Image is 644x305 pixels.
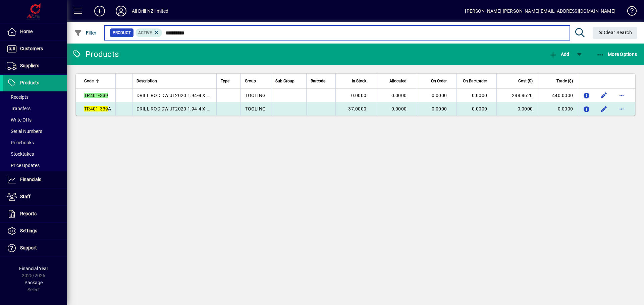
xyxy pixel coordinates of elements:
[311,77,325,85] span: Barcode
[3,160,67,171] a: Price Updates
[20,211,37,216] span: Reports
[20,177,41,182] span: Financials
[132,6,169,16] div: All Drill NZ limited
[137,77,157,85] span: Description
[137,77,212,85] div: Description
[496,102,537,116] td: 0.0000
[352,77,366,85] span: In Stock
[245,106,266,111] span: TOOLING
[351,93,367,98] span: 0.0000
[420,77,453,85] div: On Order
[311,77,331,85] div: Barcode
[3,171,67,188] a: Financials
[391,93,407,98] span: 0.0000
[136,28,162,37] mat-chip: Activation Status: Active
[537,89,577,102] td: 440.0000
[7,117,32,123] span: Write Offs
[3,240,67,256] a: Support
[7,163,40,168] span: Price Updates
[616,90,627,101] button: More options
[221,77,236,85] div: Type
[7,151,34,157] span: Stocktakes
[3,23,67,40] a: Home
[245,93,266,98] span: TOOLING
[3,114,67,126] a: Write Offs
[537,102,577,116] td: 0.0000
[7,106,31,111] span: Transfers
[113,29,131,36] span: Product
[3,148,67,160] a: Stocktakes
[74,30,97,35] span: Filter
[7,94,29,100] span: Receipts
[391,106,407,111] span: 0.0000
[7,140,34,145] span: Pricebooks
[3,137,67,148] a: Pricebooks
[245,77,256,85] span: Group
[547,48,571,60] button: Add
[616,103,627,114] button: More options
[389,77,407,85] span: Allocated
[431,77,447,85] span: On Order
[137,93,213,98] span: DRILL ROD DW JT2020 1.94-4 X 10'
[549,52,569,57] span: Add
[496,89,537,102] td: 288.8620
[19,266,48,271] span: Financial Year
[596,52,637,57] span: More Options
[20,46,43,51] span: Customers
[20,63,39,68] span: Suppliers
[472,93,487,98] span: 0.0000
[3,91,67,103] a: Receipts
[275,77,302,85] div: Sub Group
[3,58,67,74] a: Suppliers
[348,106,366,111] span: 37.0000
[598,30,632,35] span: Clear Search
[7,129,42,134] span: Serial Numbers
[72,49,119,60] div: Products
[275,77,294,85] span: Sub Group
[20,194,31,199] span: Staff
[84,93,108,98] em: TR401-339
[20,245,37,250] span: Support
[340,77,372,85] div: In Stock
[3,188,67,205] a: Staff
[380,77,413,85] div: Allocated
[72,27,98,39] button: Filter
[245,77,267,85] div: Group
[137,106,213,111] span: DRILL ROD DW JT2020 1.94-4 X 10'
[84,106,108,111] em: TR401-339
[3,103,67,114] a: Transfers
[89,5,110,17] button: Add
[593,27,638,39] button: Clear
[595,48,639,60] button: More Options
[622,1,636,23] a: Knowledge Base
[20,29,33,34] span: Home
[556,77,573,85] span: Trade ($)
[3,41,67,57] a: Customers
[110,5,132,17] button: Profile
[3,223,67,239] a: Settings
[221,77,229,85] span: Type
[461,77,493,85] div: On Backorder
[84,77,94,85] span: Code
[432,106,447,111] span: 0.0000
[84,77,111,85] div: Code
[3,206,67,222] a: Reports
[518,77,533,85] span: Cost ($)
[20,80,39,85] span: Products
[465,6,615,16] div: [PERSON_NAME] [PERSON_NAME][EMAIL_ADDRESS][DOMAIN_NAME]
[3,126,67,137] a: Serial Numbers
[20,228,37,233] span: Settings
[599,90,609,101] button: Edit
[472,106,487,111] span: 0.0000
[24,280,43,285] span: Package
[463,77,487,85] span: On Backorder
[432,93,447,98] span: 0.0000
[84,106,111,111] span: A
[599,103,609,114] button: Edit
[138,30,152,35] span: Active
